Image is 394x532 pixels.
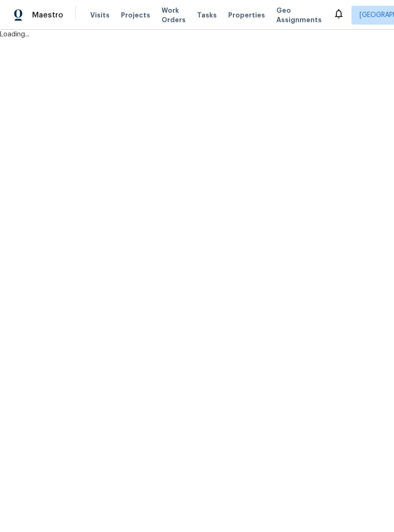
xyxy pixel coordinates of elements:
[276,6,322,25] span: Geo Assignments
[32,10,63,20] span: Maestro
[228,10,265,20] span: Properties
[121,10,150,20] span: Projects
[162,6,186,25] span: Work Orders
[197,12,217,18] span: Tasks
[90,10,110,20] span: Visits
